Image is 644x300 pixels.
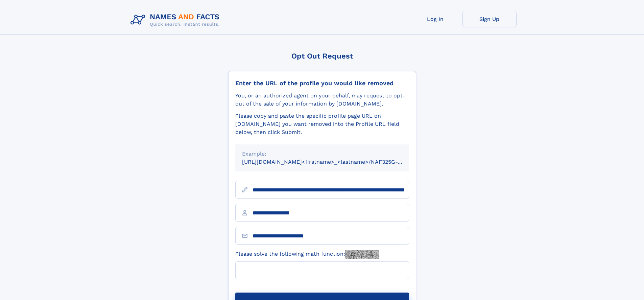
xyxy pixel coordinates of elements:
div: You, or an authorized agent on your behalf, may request to opt-out of the sale of your informatio... [235,92,409,108]
div: Opt Out Request [228,52,416,60]
div: Enter the URL of the profile you would like removed [235,79,409,87]
img: Logo Names and Facts [128,11,225,29]
a: Sign Up [462,11,517,27]
div: Example: [242,150,402,158]
div: Please copy and paste the specific profile page URL on [DOMAIN_NAME] you want removed into the Pr... [235,112,409,136]
label: Please solve the following math function: [235,250,379,259]
a: Log In [408,11,462,27]
small: [URL][DOMAIN_NAME]<firstname>_<lastname>/NAF325G-xxxxxxxx [242,159,422,165]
